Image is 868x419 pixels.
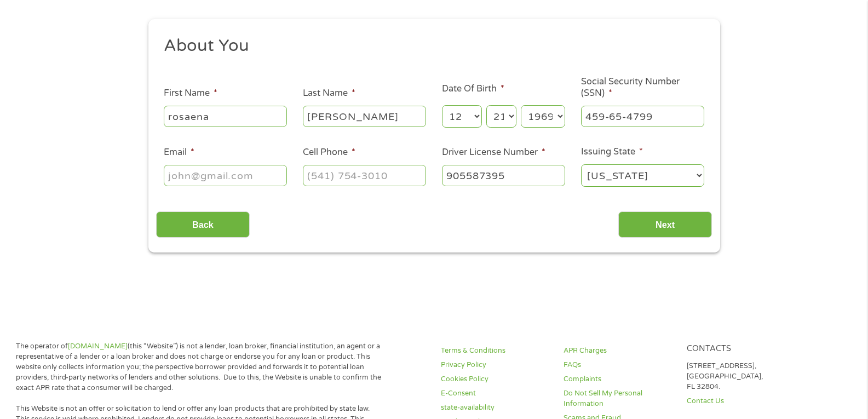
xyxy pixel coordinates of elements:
a: Do Not Sell My Personal Information [564,388,673,409]
label: Social Security Number (SSN) [581,76,704,99]
label: Cell Phone [303,147,355,158]
input: john@gmail.com [164,165,287,186]
a: [DOMAIN_NAME] [68,342,128,351]
p: The operator of (this “Website”) is not a lender, loan broker, financial institution, an agent or... [16,341,385,393]
label: Issuing State [581,146,643,158]
input: John [164,106,287,127]
label: Last Name [303,88,355,99]
a: E-Consent [441,388,550,399]
label: Date Of Birth [442,83,504,95]
a: Cookies Policy [441,374,550,384]
a: FAQs [564,360,673,370]
label: Driver License Number [442,147,545,158]
input: Back [156,211,250,238]
label: Email [164,147,194,158]
h2: About You [164,35,696,57]
a: Privacy Policy [441,360,550,370]
input: Next [618,211,712,238]
a: Complaints [564,374,673,384]
p: [STREET_ADDRESS], [GEOGRAPHIC_DATA], FL 32804. [687,361,796,392]
label: First Name [164,88,217,99]
h4: Contacts [687,344,796,354]
a: Contact Us [687,396,796,406]
a: APR Charges [564,346,673,356]
input: 078-05-1120 [581,106,704,127]
a: Terms & Conditions [441,346,550,356]
input: Smith [303,106,426,127]
a: state-availability [441,403,550,413]
input: (541) 754-3010 [303,165,426,186]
